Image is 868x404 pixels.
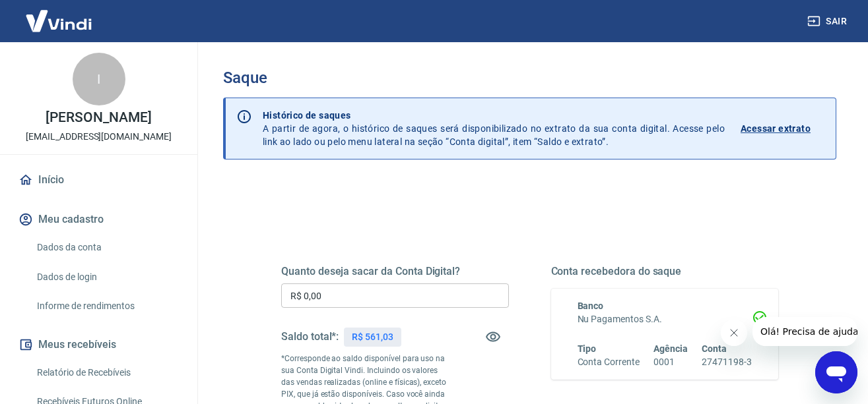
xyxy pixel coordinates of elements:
[8,9,111,20] span: Olá! Precisa de ajuda?
[16,165,182,194] a: Início
[263,109,725,122] p: Histórico de saques
[578,301,604,311] span: Banco
[702,355,752,369] h6: 27471198-3
[16,1,102,41] img: Vindi
[263,109,725,148] p: A partir de agora, o histórico de saques será disponibilizado no extrato da sua conta digital. Ac...
[32,359,182,386] a: Relatório de Recebíveis
[223,69,836,87] h3: Saque
[578,355,640,369] h6: Conta Corrente
[551,265,779,278] h5: Conta recebedora do saque
[32,234,182,261] a: Dados da conta
[16,205,182,234] button: Meu cadastro
[352,330,393,344] p: R$ 561,03
[281,330,339,343] h5: Saldo total*:
[578,343,597,354] span: Tipo
[46,111,151,125] p: [PERSON_NAME]
[741,122,811,135] p: Acessar extrato
[281,265,509,278] h5: Quanto deseja sacar da Conta Digital?
[26,130,172,144] p: [EMAIL_ADDRESS][DOMAIN_NAME]
[721,320,747,346] iframe: Fechar mensagem
[752,317,857,346] iframe: Mensagem da empresa
[32,293,182,320] a: Informe de rendimentos
[32,264,182,291] a: Dados de login
[16,330,182,359] button: Meus recebíveis
[578,312,752,326] h6: Nu Pagamentos S.A.
[805,9,852,34] button: Sair
[741,109,825,148] a: Acessar extrato
[73,53,125,105] div: I
[653,343,688,354] span: Agência
[815,351,857,393] iframe: Botão para abrir a janela de mensagens
[653,355,688,369] h6: 0001
[702,343,727,354] span: Conta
